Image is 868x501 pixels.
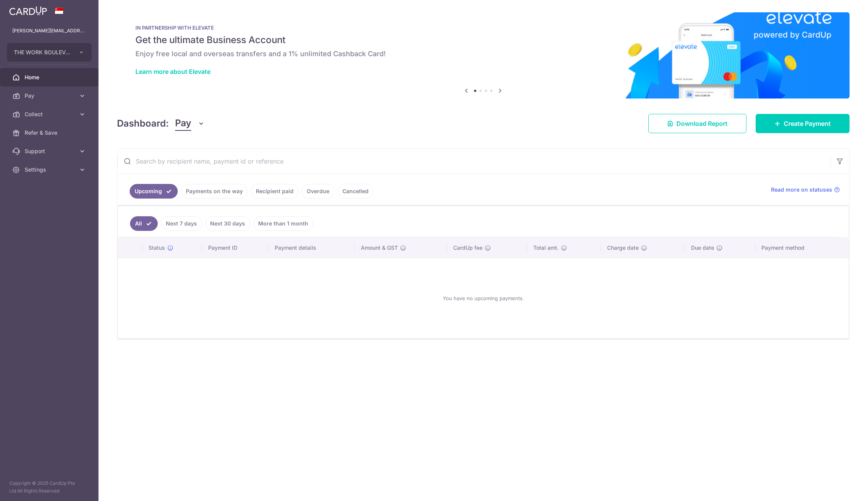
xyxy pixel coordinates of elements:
a: Download Report [648,114,746,133]
span: Collect [25,110,75,118]
img: CardUp [9,6,47,15]
span: Pay [25,92,75,100]
a: Overdue [302,184,334,199]
span: Status [149,244,165,252]
p: IN PARTNERSHIP WITH ELEVATE [135,25,831,31]
button: Pay [175,116,205,131]
h6: Enjoy free local and overseas transfers and a 1% unlimited Cashback Card! [135,49,831,58]
a: Recipient paid [251,184,299,199]
th: Payment ID [202,238,269,258]
span: Pay [175,116,191,131]
span: Support [25,147,75,155]
th: Payment method [755,238,849,258]
th: Payment details [269,238,355,258]
span: THE WORK BOULEVARD PTE. LTD. [14,48,71,56]
a: Cancelled [337,184,374,199]
span: Charge date [607,244,639,252]
h5: Get the ultimate Business Account [135,34,831,46]
span: Read more on statuses [771,186,832,194]
span: Home [25,73,75,81]
a: Next 30 days [205,216,250,231]
p: [PERSON_NAME][EMAIL_ADDRESS][PERSON_NAME][DOMAIN_NAME] [12,27,86,35]
span: Amount & GST [361,244,398,252]
span: Due date [691,244,714,252]
img: Renovation banner [117,12,850,99]
span: Create Payment [784,119,831,128]
h4: Dashboard: [117,117,169,130]
a: Learn more about Elevate [135,68,210,75]
span: Refer & Save [25,129,75,137]
a: Upcoming [130,184,178,199]
button: THE WORK BOULEVARD PTE. LTD. [7,43,92,62]
a: More than 1 month [253,216,313,231]
a: Read more on statuses [771,186,840,194]
input: Search by recipient name, payment id or reference [117,149,831,174]
a: Create Payment [756,114,850,133]
a: Payments on the way [181,184,248,199]
span: Settings [25,166,75,174]
span: Total amt. [533,244,559,252]
a: Next 7 days [161,216,202,231]
div: You have no upcoming payments. [127,264,840,332]
a: All [130,216,158,231]
span: Download Report [676,119,728,128]
span: CardUp fee [453,244,482,252]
